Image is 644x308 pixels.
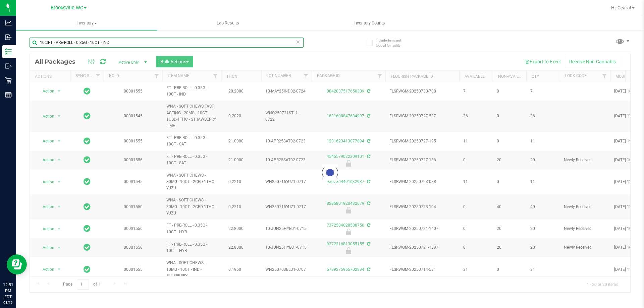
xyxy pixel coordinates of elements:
[3,282,13,300] p: 12:51 PM EDT
[344,20,394,26] span: Inventory Counts
[157,16,299,30] a: Lab Results
[5,77,12,84] inline-svg: Retail
[299,16,440,30] a: Inventory Counts
[296,38,300,46] span: Clear
[376,38,409,48] span: Include items not tagged for facility
[5,48,12,55] inline-svg: Inventory
[51,5,83,11] span: Brooksville WC
[7,254,27,274] iframe: Resource center
[3,300,13,305] p: 08/19
[16,16,157,30] a: Inventory
[30,38,304,48] input: Search Package ID, Item Name, SKU, Lot or Part Number...
[5,91,12,98] inline-svg: Reports
[5,19,12,26] inline-svg: Analytics
[5,34,12,41] inline-svg: Inbound
[5,63,12,69] inline-svg: Outbound
[208,20,248,26] span: Lab Results
[611,5,631,10] span: Hi, Ceara!
[16,20,157,26] span: Inventory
